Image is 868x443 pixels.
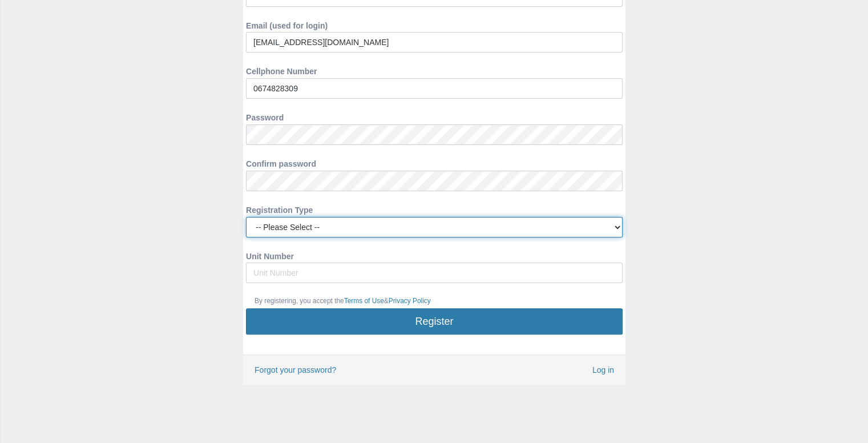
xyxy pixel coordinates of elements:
[592,364,614,377] a: Log in
[246,200,313,217] label: Registration Type
[246,61,317,78] label: Cellphone Number
[255,365,336,374] a: Forgot your password?
[246,15,328,33] label: Email (used for login)
[246,246,294,263] label: Unit Number
[389,297,431,305] a: Privacy Policy
[344,297,384,305] a: Terms of Use
[246,308,623,335] button: Register
[246,78,623,99] input: Enter your Cellphone Number
[255,296,614,307] p: By registering, you accept the &
[246,32,623,53] input: Enter your Email
[246,107,284,124] label: Password
[246,154,316,171] label: Confirm password
[246,263,623,283] input: Unit Number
